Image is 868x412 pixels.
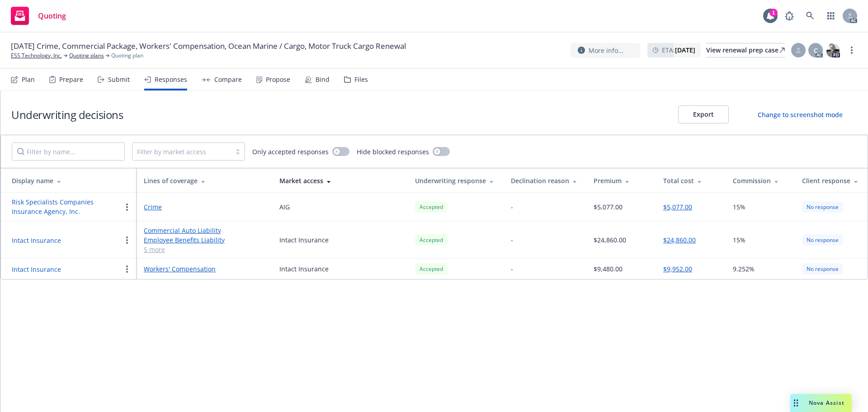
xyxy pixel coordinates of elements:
[415,201,448,213] div: Accepted
[594,176,649,185] div: Premium
[822,7,840,25] a: Switch app
[108,76,130,83] div: Submit
[11,52,62,60] a: ESS Technology, Inc.
[758,110,843,119] div: Change to screenshot mode
[415,234,448,246] div: Accepted
[790,394,802,412] div: Drag to move
[22,76,35,83] div: Plan
[511,176,579,185] div: Declination reason
[769,9,778,17] div: 1
[801,7,819,25] a: Search
[733,202,745,212] span: 15%
[12,142,125,161] input: Filter by name...
[846,45,857,56] a: more
[252,147,329,156] span: Only accepted responses
[144,176,265,185] div: Lines of coverage
[266,76,290,83] div: Propose
[144,235,265,245] a: Employee Benefits Liability
[144,226,265,235] a: Commercial Auto Liability
[662,45,695,55] span: ETA :
[589,46,623,55] span: More info...
[357,147,429,156] span: Hide blocked responses
[354,76,368,83] div: Files
[415,176,496,185] div: Underwriting response
[663,264,692,274] button: $9,952.00
[802,201,843,213] div: No response
[706,43,785,57] a: View renewal prep case
[663,202,692,212] button: $5,077.00
[826,43,840,57] img: photo
[780,7,798,25] a: Report a Bug
[214,76,242,83] div: Compare
[663,235,696,245] button: $24,860.00
[733,235,745,245] span: 15%
[144,264,265,274] a: Workers' Compensation
[279,264,329,274] div: Intact Insurance
[733,264,755,274] span: 9.252%
[511,202,513,212] div: -
[11,107,123,122] h1: Underwriting decisions
[38,12,66,19] span: Quoting
[59,76,83,83] div: Prepare
[802,176,860,185] div: Client response
[144,202,265,212] a: Crime
[706,43,785,57] div: View renewal prep case
[279,176,401,185] div: Market access
[594,264,623,274] div: $9,480.00
[743,105,857,123] button: Change to screenshot mode
[790,394,852,412] button: Nova Assist
[144,245,265,254] a: 5 more
[111,52,143,60] span: Quoting plan
[279,202,290,212] div: AIG
[802,263,843,275] div: No response
[415,263,448,275] div: Accepted
[802,234,843,246] div: No response
[594,235,626,245] div: $24,860.00
[511,264,513,274] div: -
[814,46,818,55] span: C
[155,76,187,83] div: Responses
[11,41,406,52] span: [DATE] Crime, Commercial Package, Workers' Compensation, Ocean Marine / Cargo, Motor Truck Cargo ...
[809,399,844,407] span: Nova Assist
[316,76,330,83] div: Bind
[511,235,513,245] div: -
[7,3,70,28] a: Quoting
[675,46,695,54] strong: [DATE]
[678,105,729,123] button: Export
[663,176,718,185] div: Total cost
[12,176,129,185] div: Display name
[12,197,122,216] button: Risk Specialists Companies Insurance Agency, Inc.
[12,236,61,245] button: Intact Insurance
[571,43,640,58] button: More info...
[594,202,623,212] div: $5,077.00
[279,235,329,245] div: Intact Insurance
[733,176,788,185] div: Commission
[12,265,61,274] button: Intact Insurance
[69,52,104,60] a: Quoting plans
